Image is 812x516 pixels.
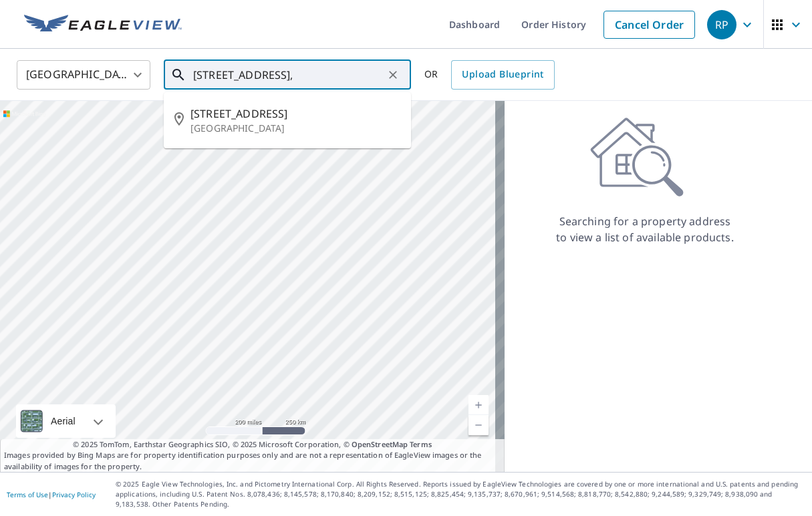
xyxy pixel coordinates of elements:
[468,415,489,435] a: Current Level 5, Zoom Out
[24,15,182,35] img: EV Logo
[468,395,489,415] a: Current Level 5, Zoom In
[52,490,96,499] a: Privacy Policy
[462,66,543,83] span: Upload Blueprint
[47,404,80,438] div: Aerial
[410,439,432,449] a: Terms
[73,439,432,450] span: © 2025 TomTom, Earthstar Geographics SIO, © 2025 Microsoft Corporation, ©
[193,56,384,94] input: Search by address or latitude-longitude
[190,122,400,135] p: [GEOGRAPHIC_DATA]
[16,404,116,438] div: Aerial
[7,490,48,499] a: Terms of Use
[424,60,555,90] div: OR
[17,56,150,94] div: [GEOGRAPHIC_DATA]
[707,10,736,39] div: RP
[451,60,554,90] a: Upload Blueprint
[190,106,400,122] span: [STREET_ADDRESS]
[384,66,402,84] button: Clear
[116,479,805,509] p: © 2025 Eagle View Technologies, Inc. and Pictometry International Corp. All Rights Reserved. Repo...
[555,213,734,245] p: Searching for a property address to view a list of available products.
[7,491,96,499] p: |
[603,11,695,39] a: Cancel Order
[352,439,408,449] a: OpenStreetMap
